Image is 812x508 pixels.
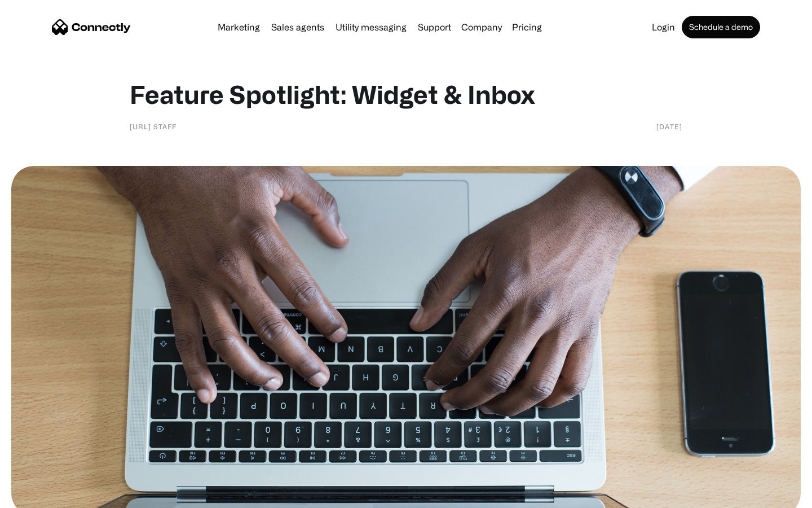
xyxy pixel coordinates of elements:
a: Support [413,23,456,32]
a: Marketing [213,23,264,32]
a: Schedule a demo [682,16,760,38]
ul: Language list [23,488,68,504]
aside: Language selected: English [11,488,68,504]
a: Utility messaging [331,23,411,32]
div: [URL] staff [130,121,176,132]
div: Company [461,19,502,35]
div: [DATE] [656,121,682,132]
a: Login [647,23,679,32]
h1: Feature Spotlight: Widget & Inbox [130,79,682,110]
a: Sales agents [267,23,329,32]
a: Pricing [507,23,546,32]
